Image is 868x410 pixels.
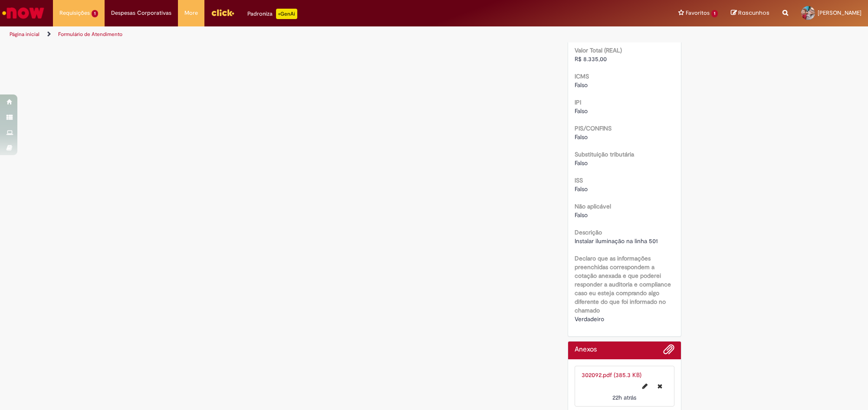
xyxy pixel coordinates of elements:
[663,344,674,359] button: Adicionar anexos
[637,379,653,393] button: Editar nome de arquivo 302092.pdf
[7,26,572,42] ul: Trilhas de página
[575,81,588,89] span: Falso
[575,72,589,80] b: ICMS
[738,9,769,17] span: Rascunhos
[58,31,122,38] a: Formulário de Atendimento
[276,9,297,19] p: +GenAi
[211,6,234,19] img: click_logo_yellow_360x200.png
[575,228,602,236] b: Descrição
[575,55,607,63] span: R$ 8.335,00
[247,9,297,19] div: Padroniza
[575,46,622,54] b: Valor Total (REAL)
[711,10,718,17] span: 1
[575,124,612,132] b: PIS/CONFINS
[731,9,769,17] a: Rascunhos
[575,254,671,314] b: Declaro que as informações preenchidas correspondem a cotação anexada e que poderei responder a a...
[575,346,597,354] h2: Anexos
[686,9,710,17] span: Favoritos
[575,202,611,210] b: Não aplicável
[582,371,641,379] a: 302092.pdf (385.3 KB)
[575,98,581,106] b: IPI
[59,9,90,17] span: Requisições
[575,176,583,184] b: ISS
[818,9,861,16] span: [PERSON_NAME]
[111,9,171,17] span: Despesas Corporativas
[575,150,634,158] b: Substituição tributária
[1,4,46,22] img: ServiceNow
[652,379,667,393] button: Excluir 302092.pdf
[612,394,636,401] span: 22h atrás
[575,237,658,245] span: Instalar iluminação na linha 501
[575,211,588,219] span: Falso
[612,394,636,401] time: 28/08/2025 12:22:07
[184,9,198,17] span: More
[575,159,588,167] span: Falso
[575,185,588,193] span: Falso
[575,315,604,323] span: Verdadeiro
[575,107,588,115] span: Falso
[575,133,588,141] span: Falso
[10,31,39,38] a: Página inicial
[92,10,98,17] span: 1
